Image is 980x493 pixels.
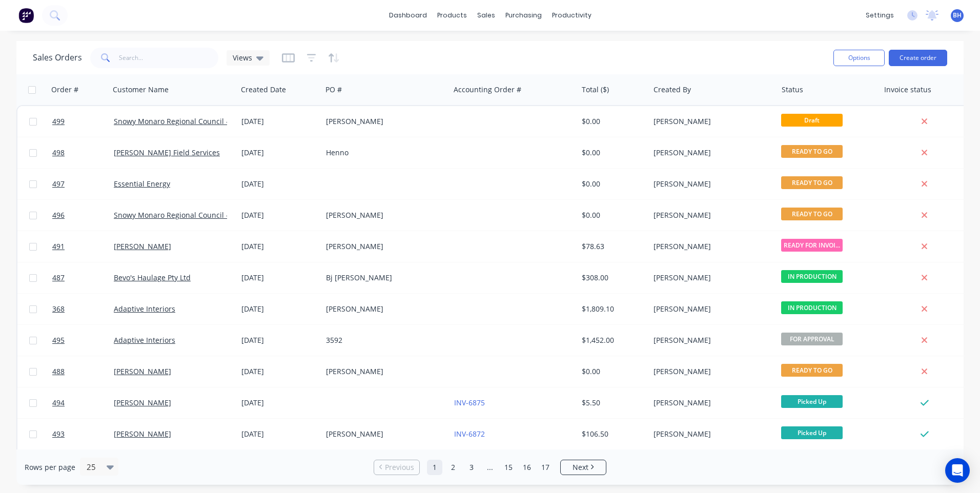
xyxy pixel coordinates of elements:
div: Invoice status [884,85,931,95]
a: INV-6875 [454,398,485,407]
a: 488 [52,356,114,387]
div: [DATE] [241,429,318,439]
a: 493 [52,419,114,449]
div: [DATE] [241,179,318,189]
div: [DATE] [241,398,318,408]
a: 487 [52,262,114,293]
div: $0.00 [582,148,642,158]
a: INV-6872 [454,429,485,439]
div: [PERSON_NAME] [654,241,767,252]
div: [PERSON_NAME] [654,429,767,439]
a: 491 [52,231,114,262]
div: Customer Name [113,85,169,95]
span: READY TO GO [781,145,843,158]
a: Essential Energy [114,179,170,189]
div: Open Intercom Messenger [945,458,970,483]
a: Page 16 [519,460,535,475]
div: $106.50 [582,429,642,439]
div: [PERSON_NAME] [654,210,767,220]
a: Page 2 [445,460,461,475]
div: [PERSON_NAME] [326,210,440,220]
div: settings [861,8,899,23]
div: Created By [654,85,691,95]
a: Next page [561,462,606,473]
a: 498 [52,137,114,168]
div: [DATE] [241,366,318,377]
div: productivity [547,8,597,23]
a: 368 [52,294,114,324]
div: Status [782,85,803,95]
span: Picked Up [781,395,843,408]
div: [DATE] [241,241,318,252]
div: [PERSON_NAME] [654,398,767,408]
a: [PERSON_NAME] [114,429,171,439]
a: 494 [52,387,114,418]
div: 3592 [326,335,440,345]
a: Adaptive Interiors [114,304,175,314]
div: $0.00 [582,116,642,127]
a: 495 [52,325,114,356]
div: [DATE] [241,116,318,127]
div: [PERSON_NAME] [326,241,440,252]
div: purchasing [500,8,547,23]
div: Bj [PERSON_NAME] [326,273,440,283]
div: $0.00 [582,179,642,189]
span: 368 [52,304,65,314]
span: 498 [52,148,65,158]
div: products [432,8,472,23]
div: [PERSON_NAME] [654,179,767,189]
a: 497 [52,169,114,199]
div: [PERSON_NAME] [654,304,767,314]
span: 495 [52,335,65,345]
div: $0.00 [582,366,642,377]
span: Views [233,52,252,63]
div: [DATE] [241,335,318,345]
span: IN PRODUCTION [781,270,843,283]
a: 499 [52,106,114,137]
a: Page 3 [464,460,479,475]
button: Options [833,50,885,66]
div: Henno [326,148,440,158]
a: [PERSON_NAME] [114,366,171,376]
div: [DATE] [241,304,318,314]
div: [PERSON_NAME] [326,116,440,127]
span: Rows per page [25,462,75,473]
span: Next [573,462,588,473]
a: Page 17 [538,460,553,475]
a: Snowy Monaro Regional Council - Bombala Branch [114,210,288,220]
a: dashboard [384,8,432,23]
img: Factory [18,8,34,23]
span: 499 [52,116,65,127]
div: [PERSON_NAME] [654,273,767,283]
input: Search... [119,48,219,68]
a: Snowy Monaro Regional Council - Bombala Branch [114,116,288,126]
div: [DATE] [241,148,318,158]
span: 488 [52,366,65,377]
span: Previous [385,462,414,473]
div: [PERSON_NAME] [654,148,767,158]
a: Page 1 is your current page [427,460,442,475]
ul: Pagination [370,460,610,475]
a: Adaptive Interiors [114,335,175,345]
span: Picked Up [781,426,843,439]
span: 491 [52,241,65,252]
h1: Sales Orders [33,53,82,63]
div: [DATE] [241,210,318,220]
span: 496 [52,210,65,220]
div: sales [472,8,500,23]
span: READY TO GO [781,364,843,377]
div: $1,809.10 [582,304,642,314]
a: Previous page [374,462,419,473]
a: [PERSON_NAME] Field Services [114,148,220,157]
span: 497 [52,179,65,189]
span: 487 [52,273,65,283]
div: Accounting Order # [454,85,521,95]
a: [PERSON_NAME] [114,241,171,251]
div: [PERSON_NAME] [326,429,440,439]
div: [DATE] [241,273,318,283]
span: FOR APPROVAL [781,333,843,345]
span: IN PRODUCTION [781,301,843,314]
span: READY TO GO [781,208,843,220]
div: Created Date [241,85,286,95]
div: Order # [51,85,78,95]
